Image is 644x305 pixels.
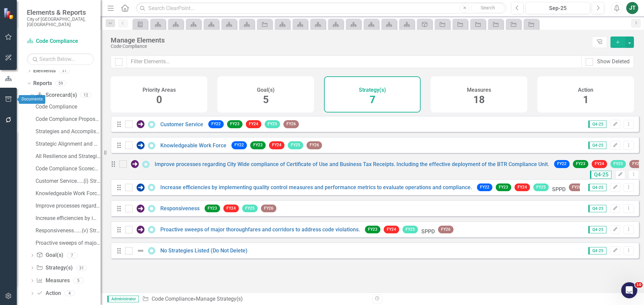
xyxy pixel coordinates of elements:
span: 0 [156,94,162,105]
span: Q4-25 [590,171,611,179]
a: All Resilience and Strategic Actions for Code Compliance 2023-24 [34,151,101,161]
a: Proactive sweeps of major thoroughfares and corridors to address code violations. [160,226,360,233]
img: Classification Level Two [137,120,145,128]
div: Manage Elements [111,36,589,44]
span: FY26 [569,183,584,191]
span: Q4-25 [588,184,606,191]
button: JT [626,2,638,14]
div: Increase efficiencies by implementing quality control measures.......(iv) Strategy / Milestone Ev... [36,215,101,221]
span: SPPD [552,186,566,193]
div: Improve processes regarding City Wide compliance of Certificate of Use....(iii) Strategy / Milest... [36,203,101,209]
span: FY26 [283,120,299,128]
img: Not Defined [137,247,145,255]
div: 59 [55,80,66,86]
span: FY22 [208,120,224,128]
span: FY25 [242,205,258,212]
div: 12 [80,92,91,98]
input: Search Below... [27,53,94,65]
span: FY26 [438,226,453,233]
span: FY22 [554,160,570,168]
span: FY24 [592,160,607,168]
span: FY24 [515,183,530,191]
a: Increase efficiencies by implementing quality control measures and performance metrics to evaluat... [160,184,472,190]
button: Sep-25 [526,2,590,14]
img: Classification Level Two [137,226,145,234]
img: Classification Level Two [131,160,139,168]
span: FY23 [250,141,266,149]
span: FY24 [384,226,399,233]
a: Strategy(s) [36,264,72,272]
div: Sep-25 [528,4,588,12]
a: Strategic Alignment and Performance Measures [34,138,101,149]
a: Increase efficiencies by implementing quality control measures.......(iv) Strategy / Milestone Ev... [34,213,101,223]
a: Responsiveness......(v) Strategy / Milestone Evaluation and Recommendation Report [34,225,101,236]
a: No Strategies Listed (Do Not Delete) [160,247,248,254]
span: FY24 [246,120,261,128]
div: 5 [73,278,84,284]
a: Proactive sweeps of major thoroughfares and corridors to address code violations.....(vi) Strateg... [34,237,101,248]
span: 1 [583,94,589,105]
span: 10 [635,282,643,288]
a: Knowledgeable Work Force......(ii) Strategy / Milestone Evaluation and Recommendation Report [34,188,101,199]
span: 18 [473,94,485,105]
a: Reports [33,80,52,87]
div: Knowledgeable Work Force......(ii) Strategy / Milestone Evaluation and Recommendation Report [36,190,101,197]
img: ClearPoint Strategy [3,7,15,19]
span: SPPD [421,228,435,235]
span: 5 [263,94,269,105]
a: Code Compliance Proposed Budget (Strategic Plans and Performance Measures) FY 2025-26 [34,113,101,124]
span: FY25 [402,226,418,233]
a: Knowledgeable Work Force [160,142,226,149]
span: FY22 [231,141,247,149]
span: Elements & Reports [27,8,94,16]
span: FY22 [477,183,492,191]
a: Improve processes regarding City Wide compliance of Certificate of Use and Business Tax Receipts.... [155,161,549,167]
span: FY23 [365,226,380,233]
span: Search [481,5,495,10]
h4: Goal(s) [257,87,275,93]
small: City of [GEOGRAPHIC_DATA], [GEOGRAPHIC_DATA] [27,16,94,27]
span: FY23 [573,160,588,168]
span: Q4-25 [588,247,606,254]
img: Classification Level Two [137,205,145,213]
div: Responsiveness......(v) Strategy / Milestone Evaluation and Recommendation Report [36,228,101,234]
a: Scorecard(s) [36,91,77,99]
span: FY26 [261,205,276,212]
div: Strategies and Accomplishments [36,129,101,135]
input: Filter Elements... [126,56,582,68]
iframe: Intercom live chat [621,282,637,298]
a: Responsiveness [160,205,200,212]
div: » Manage Strategy(s) [142,295,367,303]
div: Code Compliance [111,44,589,49]
div: Proactive sweeps of major thoroughfares and corridors to address code violations.....(vi) Strateg... [36,240,101,246]
a: Action [36,290,61,297]
img: Classification Level Three [137,183,145,192]
img: Classification Level Three [137,141,145,149]
span: Q4-25 [588,142,606,149]
h4: Measures [467,87,491,93]
div: 7 [67,252,77,258]
a: Customer Service.....(i) Strategy / Milestone Evaluation and Recommendations Report [34,175,101,186]
span: FY23 [496,183,511,191]
span: Q4-25 [588,226,606,233]
a: Code Compliance [152,296,193,302]
a: Measures [36,277,69,285]
div: 31 [76,265,87,271]
div: 31 [59,68,70,74]
span: FY25 [265,120,280,128]
div: Code Compliance Proposed Budget (Strategic Plans and Performance Measures) FY 2025-26 [36,116,101,122]
button: Search [471,3,504,13]
span: Administrator [107,296,139,302]
h4: Strategy(s) [359,87,386,93]
span: FY26 [307,141,322,149]
a: Customer Service [160,121,203,128]
h4: Priority Areas [143,87,176,93]
div: 4 [64,291,75,296]
a: Elements [33,67,56,75]
a: Code Compliance [34,101,101,112]
a: Code Compliance Scorecard Evaluation and Recommendations [34,163,101,174]
span: FY25 [533,183,549,191]
span: FY24 [223,205,239,212]
span: FY23 [227,120,243,128]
